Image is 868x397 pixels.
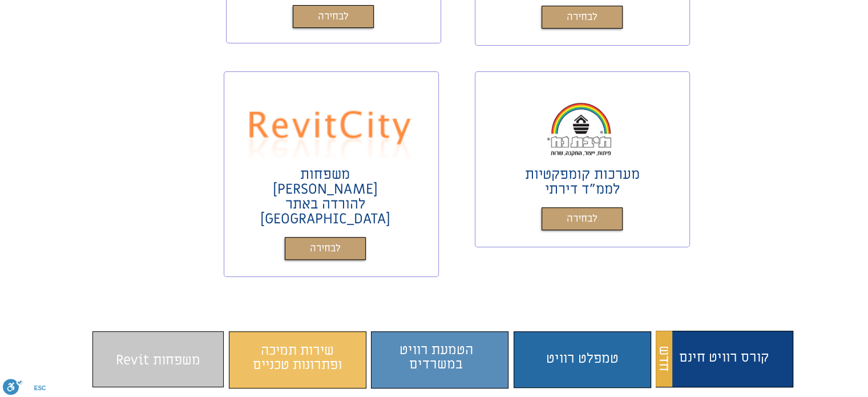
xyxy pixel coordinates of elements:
a: לבחירה [293,5,374,28]
span: לבחירה [310,240,341,257]
span: משפחות [PERSON_NAME] להורדה באתר [GEOGRAPHIC_DATA] [260,165,390,228]
img: תיבת נח משפחות רוויט בחינם [540,98,621,158]
div: התוכן משתנה כשעוברים עם העכבר [229,331,366,388]
span: לבחירה [318,9,349,25]
img: Revit city משפחות רוויט בחינם [245,98,416,158]
a: לבחירה [542,6,623,29]
a: לבחירה [542,207,623,230]
a: לבחירה [285,237,366,260]
div: התוכן משתנה כשעוברים עם העכבר [514,331,651,388]
div: התוכן משתנה כשעוברים עם העכבר [92,331,224,387]
span: מערכות קומפקטיות לממ"ד דירתי [525,165,640,199]
span: לבחירה [567,9,597,26]
span: חדש [655,346,673,372]
span: לבחירה [567,211,597,227]
div: התוכן משתנה כשעוברים עם העכבר [656,331,793,387]
div: התוכן משתנה כשעוברים עם העכבר [371,331,508,388]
